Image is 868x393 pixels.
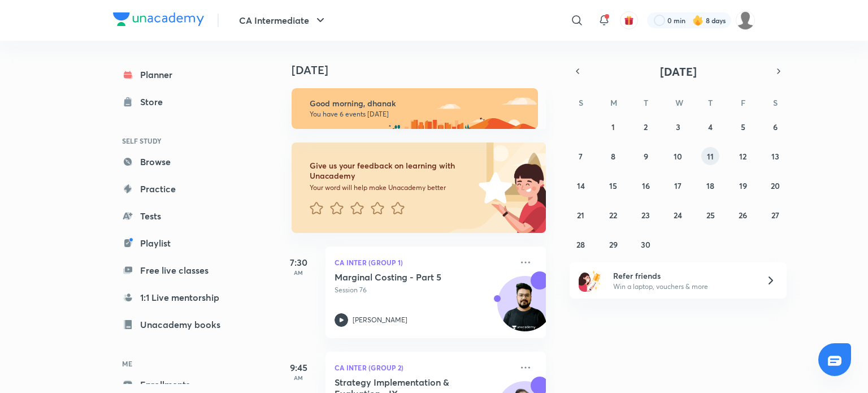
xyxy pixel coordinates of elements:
abbr: September 22, 2025 [609,210,617,221]
button: September 1, 2025 [604,118,622,136]
button: September 30, 2025 [637,235,655,253]
a: 1:1 Live mentorship [113,286,244,309]
abbr: September 15, 2025 [609,180,617,191]
abbr: September 27, 2025 [771,210,779,221]
abbr: Wednesday [675,97,683,108]
img: streak [692,15,704,26]
h5: Marginal Costing - Part 5 [335,271,475,283]
p: CA Inter (Group 1) [335,256,512,269]
button: September 17, 2025 [669,176,687,195]
button: September 14, 2025 [572,176,590,195]
p: AM [276,374,321,381]
abbr: September 25, 2025 [706,210,715,221]
abbr: September 17, 2025 [674,180,682,191]
abbr: September 10, 2025 [674,151,682,162]
abbr: September 30, 2025 [641,239,650,250]
abbr: September 9, 2025 [644,151,648,162]
a: Company Logo [113,12,204,29]
abbr: September 11, 2025 [707,151,714,162]
abbr: September 1, 2025 [611,122,615,132]
button: September 23, 2025 [637,206,655,224]
h5: 9:45 [276,361,321,374]
abbr: Friday [741,97,745,108]
abbr: September 2, 2025 [644,122,648,132]
abbr: Thursday [708,97,713,108]
p: CA Inter (Group 2) [335,361,512,374]
button: September 24, 2025 [669,206,687,224]
button: September 15, 2025 [604,176,622,195]
abbr: Monday [610,97,617,108]
abbr: September 14, 2025 [577,180,585,191]
img: dhanak [736,11,755,30]
abbr: September 29, 2025 [609,239,618,250]
button: September 28, 2025 [572,235,590,253]
button: September 5, 2025 [734,118,752,136]
abbr: September 13, 2025 [771,151,779,162]
button: September 10, 2025 [669,147,687,165]
button: September 13, 2025 [766,147,784,165]
button: September 26, 2025 [734,206,752,224]
button: September 21, 2025 [572,206,590,224]
a: Unacademy books [113,313,244,336]
button: September 9, 2025 [637,147,655,165]
span: [DATE] [660,64,697,79]
button: [DATE] [585,63,771,79]
h5: 7:30 [276,256,321,269]
abbr: Sunday [579,97,583,108]
button: September 7, 2025 [572,147,590,165]
button: September 6, 2025 [766,118,784,136]
p: Your word will help make Unacademy better [310,183,475,192]
h6: Good morning, dhanak [310,98,528,109]
button: CA Intermediate [232,9,334,32]
button: September 8, 2025 [604,147,622,165]
button: September 27, 2025 [766,206,784,224]
img: feedback_image [440,142,546,233]
button: September 22, 2025 [604,206,622,224]
abbr: September 23, 2025 [641,210,650,221]
img: Company Logo [113,12,204,26]
abbr: September 19, 2025 [739,180,747,191]
div: Store [140,95,170,109]
abbr: September 12, 2025 [739,151,747,162]
button: September 20, 2025 [766,176,784,195]
a: Planner [113,63,244,86]
h6: Give us your feedback on learning with Unacademy [310,161,475,181]
button: September 11, 2025 [701,147,719,165]
abbr: September 16, 2025 [642,180,650,191]
button: September 19, 2025 [734,176,752,195]
img: Avatar [498,282,552,336]
img: avatar [624,15,634,25]
p: Win a laptop, vouchers & more [613,282,752,292]
abbr: September 18, 2025 [706,180,714,191]
abbr: September 3, 2025 [676,122,680,132]
h6: ME [113,354,244,373]
abbr: September 28, 2025 [576,239,585,250]
button: September 4, 2025 [701,118,719,136]
abbr: September 8, 2025 [611,151,615,162]
a: Playlist [113,232,244,254]
abbr: September 20, 2025 [771,180,780,191]
button: September 18, 2025 [701,176,719,195]
a: Store [113,90,244,113]
abbr: September 26, 2025 [739,210,747,221]
p: Session 76 [335,285,512,295]
abbr: September 24, 2025 [674,210,682,221]
a: Tests [113,205,244,227]
h4: [DATE] [292,63,557,77]
abbr: September 5, 2025 [741,122,745,132]
abbr: September 21, 2025 [577,210,584,221]
abbr: Saturday [773,97,778,108]
button: September 3, 2025 [669,118,687,136]
button: September 25, 2025 [701,206,719,224]
abbr: September 7, 2025 [579,151,583,162]
button: avatar [620,11,638,29]
h6: Refer friends [613,270,752,282]
button: September 29, 2025 [604,235,622,253]
a: Free live classes [113,259,244,282]
a: Browse [113,150,244,173]
abbr: Tuesday [644,97,648,108]
button: September 12, 2025 [734,147,752,165]
button: September 2, 2025 [637,118,655,136]
h6: SELF STUDY [113,131,244,150]
p: [PERSON_NAME] [353,315,407,325]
